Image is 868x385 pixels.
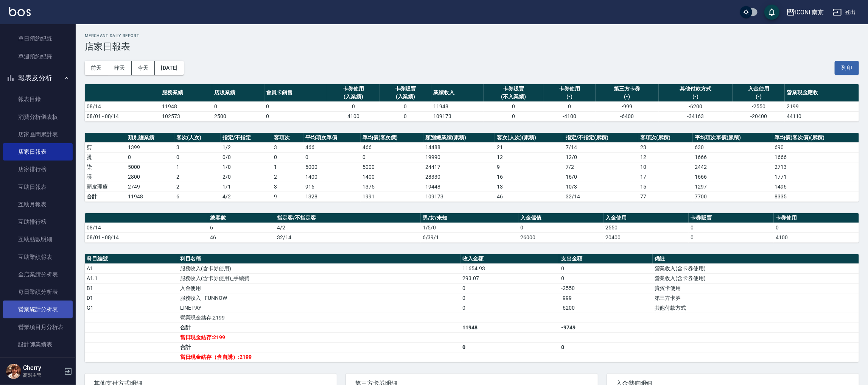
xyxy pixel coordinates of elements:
td: 其他付款方式 [653,303,859,313]
td: 3 [272,142,303,152]
td: 0 [361,152,423,162]
td: 9 [272,192,303,201]
td: -34163 [659,111,733,121]
a: 店家排行榜 [3,161,73,178]
img: Person [6,364,21,379]
td: 0 [460,293,559,303]
td: 1 / 1 [221,182,272,192]
td: 1328 [303,192,361,201]
td: 19990 [423,152,495,162]
a: 報表目錄 [3,90,73,108]
a: 互助月報表 [3,196,73,213]
td: 0 [543,101,596,111]
td: 當日現金結存:2199 [178,332,461,342]
td: 2749 [126,182,174,192]
th: 男/女/未知 [421,213,519,223]
td: 7 / 14 [564,142,639,152]
th: 會員卡銷售 [264,84,328,102]
td: 5000 [126,162,174,172]
td: 2500 [212,111,264,121]
td: 13 [495,182,564,192]
td: A1.1 [85,273,178,283]
th: 卡券使用 [774,213,859,223]
td: 11948 [126,192,174,201]
td: 0 [484,111,543,121]
div: 卡券販賣 [381,85,430,93]
td: 44110 [785,111,859,121]
td: 12 [638,152,693,162]
th: 平均項次單價 [303,133,361,143]
td: 6 [174,192,221,201]
td: 3 [272,182,303,192]
td: 5000 [361,162,423,172]
td: 10 [638,162,693,172]
td: 23 [638,142,693,152]
td: 合計 [178,323,461,332]
th: 類別總業績 [126,133,174,143]
th: 業績收入 [431,84,484,102]
th: 營業現金應收 [785,84,859,102]
td: 0 [272,152,303,162]
td: 466 [303,142,361,152]
td: -999 [596,101,659,111]
td: 入金使用 [178,283,461,293]
td: 11654.93 [460,263,559,273]
td: 293.07 [460,273,559,283]
div: 其他付款方式 [661,85,731,93]
div: (入業績) [329,93,378,101]
h3: 店家日報表 [85,41,859,52]
td: 08/14 [85,223,208,232]
td: 0 [689,223,774,232]
td: 1 / 0 [221,162,272,172]
button: save [764,5,779,20]
td: 0 [264,111,328,121]
td: 0 [126,152,174,162]
td: -4100 [543,111,596,121]
td: 12 [495,152,564,162]
th: 總客數 [208,213,275,223]
td: 7 / 2 [564,162,639,172]
td: 0 [559,273,653,283]
td: 2800 [126,172,174,182]
td: 2 [272,172,303,182]
td: A1 [85,263,178,273]
button: 列印 [835,61,859,75]
td: 17 [638,172,693,182]
td: 1297 [693,182,773,192]
td: 燙 [85,152,126,162]
div: 卡券使用 [329,85,378,93]
td: 0 [460,283,559,293]
td: 頭皮理療 [85,182,126,192]
td: 08/01 - 08/14 [85,111,160,121]
td: 102573 [160,111,212,121]
a: 每日業績分析表 [3,283,73,301]
td: 690 [773,142,859,152]
td: 4100 [774,232,859,242]
img: Logo [9,7,31,16]
th: 指定/不指定(累積) [564,133,639,143]
td: 11948 [460,323,559,332]
a: 營業項目月分析表 [3,318,73,336]
a: 設計師業績表 [3,336,73,353]
td: 16 [495,172,564,182]
td: 32/14 [275,232,421,242]
th: 服務業績 [160,84,212,102]
td: 0 [174,152,221,162]
td: 0 [380,111,432,121]
td: 109173 [423,192,495,201]
a: 互助業績報表 [3,248,73,266]
td: 0 [559,263,653,273]
td: 14488 [423,142,495,152]
td: 20400 [604,232,689,242]
div: 卡券使用 [545,85,594,93]
button: 登出 [830,5,859,19]
div: (-) [597,93,657,101]
td: 0 [212,101,264,111]
td: 21 [495,142,564,152]
td: 服務收入(含卡券使用)_手續費 [178,273,461,283]
td: 6 [208,223,275,232]
td: 合計 [178,342,461,352]
div: (-) [734,93,783,101]
td: 0 [559,342,653,352]
td: 1666 [693,172,773,182]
